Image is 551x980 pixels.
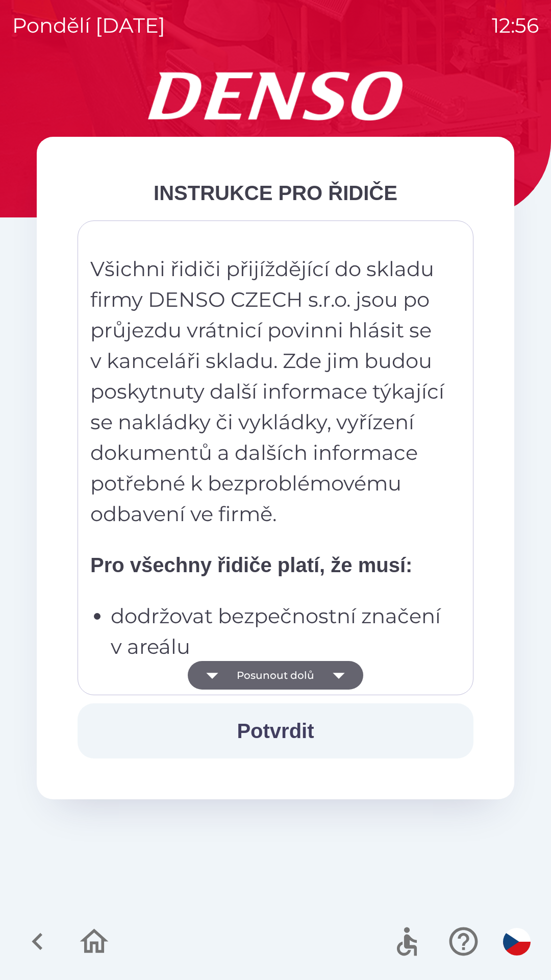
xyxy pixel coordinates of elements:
img: cs flag [503,928,531,955]
p: pondělí [DATE] [12,10,165,41]
p: 12:56 [492,10,539,41]
p: Všichni řidiči přijíždějící do skladu firmy DENSO CZECH s.r.o. jsou po průjezdu vrátnicí povinni ... [90,254,446,529]
button: Posunout dolů [188,661,363,690]
img: Logo [37,71,514,120]
div: INSTRUKCE PRO ŘIDIČE [78,178,473,208]
p: dodržovat bezpečnostní značení v areálu [111,601,446,662]
strong: Pro všechny řidiče platí, že musí: [90,554,412,576]
button: Potvrdit [78,703,473,758]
